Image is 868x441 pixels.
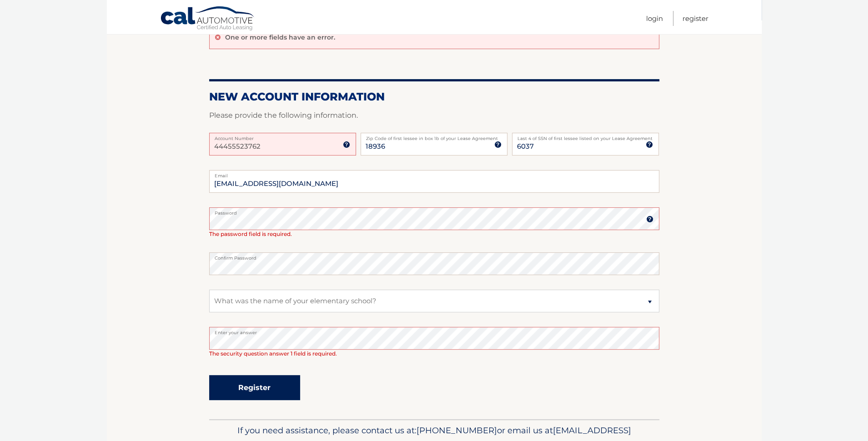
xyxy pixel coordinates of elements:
[682,11,708,26] a: Register
[209,90,659,104] h2: New Account Information
[494,141,502,148] img: tooltip.svg
[209,170,659,193] input: Email
[225,33,335,41] p: One or more fields have an error.
[361,133,507,155] input: Zip Code
[209,350,337,357] span: The security question answer 1 field is required.
[646,11,663,26] a: Login
[512,133,659,140] label: Last 4 of SSN of first lessee listed on your Lease Agreement
[209,252,659,260] label: Confirm Password
[209,231,292,237] span: The password field is required.
[343,141,350,148] img: tooltip.svg
[209,170,659,177] label: Email
[209,375,300,400] button: Register
[512,133,659,155] input: SSN or EIN (last 4 digits only)
[209,109,659,122] p: Please provide the following information.
[416,425,497,436] span: [PHONE_NUMBER]
[209,133,356,140] label: Account Number
[209,207,659,215] label: Password
[646,215,653,223] img: tooltip.svg
[209,327,659,334] label: Enter your answer
[209,133,356,155] input: Account Number
[646,141,653,148] img: tooltip.svg
[361,133,507,140] label: Zip Code of first lessee in box 1b of your Lease Agreement
[160,6,256,32] a: Cal Automotive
